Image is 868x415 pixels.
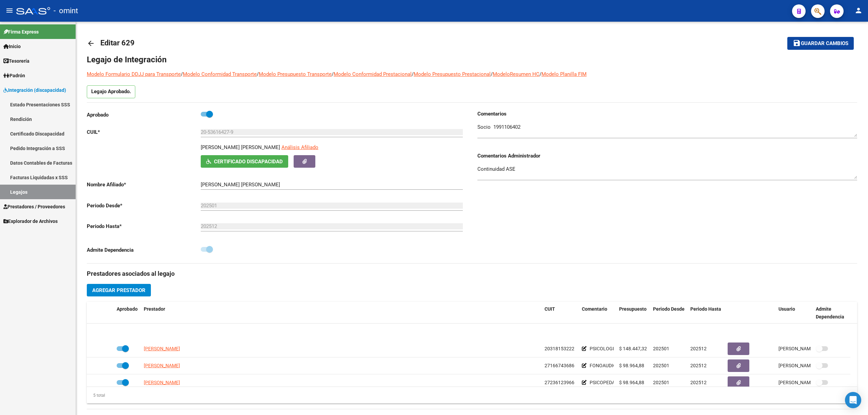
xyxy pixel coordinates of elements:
[334,71,412,77] a: Modelo Conformidad Prestacional
[141,302,542,324] datatable-header-cell: Prestador
[854,6,863,15] mat-icon: person
[590,363,668,368] span: FONOAUDIOLOGIA (8 sesiones/mes)
[619,306,647,312] span: Presupuesto
[87,39,95,47] mat-icon: arrow_back
[653,346,669,351] span: 202501
[100,39,135,47] span: Editar 629
[201,155,288,168] button: Certificado Discapacidad
[813,302,850,324] datatable-header-cell: Admite Dependencia
[690,346,707,351] span: 202512
[214,159,283,165] span: Certificado Discapacidad
[776,302,813,324] datatable-header-cell: Usuario
[87,269,857,278] h3: Prestadores asociados al legajo
[778,346,832,351] span: [PERSON_NAME] [DATE]
[3,72,25,79] span: Padrón
[845,392,861,408] div: Open Intercom Messenger
[114,302,141,324] datatable-header-cell: Aprobado
[579,302,616,324] datatable-header-cell: Comentario
[688,302,725,324] datatable-header-cell: Periodo Hasta
[87,54,857,65] h1: Legajo de Integración
[5,6,14,15] mat-icon: menu
[619,346,647,351] span: $ 148.447,32
[590,380,667,385] span: PSICOPEDAGOGIA (8 sesiones/mes)
[542,302,579,324] datatable-header-cell: CUIT
[650,302,688,324] datatable-header-cell: Periodo Desde
[144,306,165,312] span: Prestador
[3,57,29,65] span: Tesorería
[87,246,201,254] p: Admite Dependencia
[477,110,857,118] h3: Comentarios
[493,71,539,77] a: ModeloResumen HC
[477,152,857,160] h3: Comentarios Administrador
[3,217,58,225] span: Explorador de Archivos
[117,306,138,312] span: Aprobado
[144,363,180,368] span: [PERSON_NAME]
[87,71,181,77] a: Modelo Formulario DDJJ para Transporte
[87,392,105,399] div: 5 total
[87,202,201,209] p: Periodo Desde
[690,380,707,385] span: 202512
[87,181,201,188] p: Nombre Afiliado
[144,380,180,385] span: [PERSON_NAME]
[87,128,201,136] p: CUIL
[690,363,707,368] span: 202512
[3,203,65,210] span: Prestadores / Proveedores
[653,363,669,368] span: 202501
[87,223,201,230] p: Periodo Hasta
[92,287,145,293] span: Agregar Prestador
[183,71,257,77] a: Modelo Conformidad Transporte
[778,306,795,312] span: Usuario
[801,41,848,47] span: Guardar cambios
[259,71,332,77] a: Modelo Presupuesto Transporte
[582,306,607,312] span: Comentario
[619,380,644,385] span: $ 98.964,88
[787,37,854,49] button: Guardar cambios
[87,111,201,119] p: Aprobado
[590,346,657,351] span: PSICOLOGIA (12 sesiones/mes)
[87,85,135,98] p: Legajo Aprobado.
[3,86,66,94] span: Integración (discapacidad)
[778,363,832,368] span: [PERSON_NAME] [DATE]
[545,363,574,368] span: 27166743686
[281,144,318,150] span: Análisis Afiliado
[653,380,669,385] span: 202501
[144,346,180,351] span: [PERSON_NAME]
[545,380,574,385] span: 27236123966
[3,28,39,36] span: Firma Express
[793,39,801,47] mat-icon: save
[619,363,644,368] span: $ 98.964,88
[690,306,721,312] span: Periodo Hasta
[541,71,587,77] a: Modelo Planilla FIM
[3,43,21,50] span: Inicio
[545,306,555,312] span: CUIT
[414,71,491,77] a: Modelo Presupuesto Prestacional
[87,284,151,296] button: Agregar Prestador
[778,380,832,385] span: [PERSON_NAME] [DATE]
[816,306,844,319] span: Admite Dependencia
[545,346,574,351] span: 20318153222
[653,306,685,312] span: Periodo Desde
[201,144,280,151] p: [PERSON_NAME] [PERSON_NAME]
[616,302,650,324] datatable-header-cell: Presupuesto
[54,3,78,18] span: - omint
